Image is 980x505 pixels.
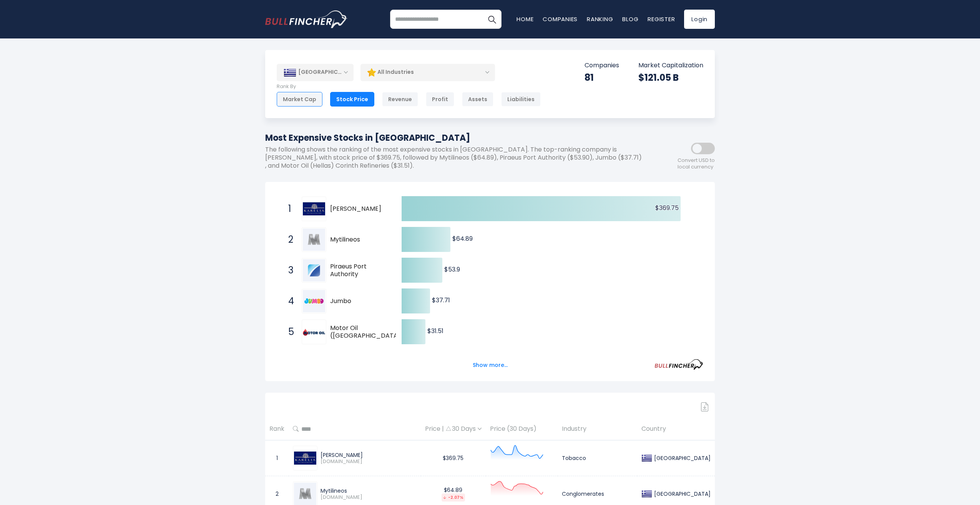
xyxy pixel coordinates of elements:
[284,202,292,215] span: 1
[652,490,711,497] div: [GEOGRAPHIC_DATA]
[277,64,354,81] div: [GEOGRAPHIC_DATA]
[462,92,493,107] div: Assets
[265,418,289,440] th: Rank
[330,297,388,305] span: Jumbo
[442,493,465,502] div: -2.07%
[648,15,675,23] a: Register
[543,15,578,23] a: Companies
[468,359,512,372] button: Show more...
[517,15,533,23] a: Home
[425,425,482,433] div: Price | 30 Days
[330,236,388,244] span: Mytilineos
[330,205,388,213] span: [PERSON_NAME]
[684,10,715,29] a: Login
[303,328,325,335] img: Motor Oil (Hellas) Corinth Refineries
[382,92,418,107] div: Revenue
[444,265,460,274] text: $53.9
[303,198,325,220] img: Karelia Tobacco
[652,455,711,462] div: [GEOGRAPHIC_DATA]
[321,452,417,458] div: [PERSON_NAME]
[501,92,541,107] div: Liabilities
[265,10,348,28] img: bullfincher logo
[330,324,404,340] span: Motor Oil ([GEOGRAPHIC_DATA]) Corinth Refineries
[638,72,703,83] div: $121.05 B
[277,83,541,90] p: Rank By
[622,15,638,23] a: Blog
[452,234,473,243] text: $64.89
[486,418,558,440] th: Price (30 Days)
[265,132,646,144] h1: Most Expensive Stocks in [GEOGRAPHIC_DATA]
[426,92,454,107] div: Profit
[294,447,316,469] img: KARE.AT.jpeg
[265,10,348,28] a: Go to homepage
[303,290,325,312] img: Jumbo
[321,494,417,501] span: [DOMAIN_NAME]
[585,72,619,83] div: 81
[655,203,679,212] text: $369.75
[558,418,637,440] th: Industry
[425,487,482,502] div: $64.89
[330,92,374,107] div: Stock Price
[284,233,292,246] span: 2
[558,440,637,476] td: Tobacco
[482,10,502,29] button: Search
[294,483,316,505] img: MYTIL.AT.png
[303,259,325,282] img: Piraeus Port Authority
[432,296,450,305] text: $37.71
[427,327,443,335] text: $31.51
[284,264,292,277] span: 3
[277,92,322,107] div: Market Cap
[321,458,417,465] span: [DOMAIN_NAME]
[321,487,417,494] div: Mytilineos
[284,295,292,308] span: 4
[303,228,325,251] img: Mytilineos
[330,263,388,279] span: Piraeus Port Authority
[587,15,613,23] a: Ranking
[585,62,619,70] p: Companies
[360,63,495,81] div: All Industries
[638,62,703,70] p: Market Capitalization
[284,325,292,338] span: 5
[265,146,646,170] p: The following shows the ranking of the most expensive stocks in [GEOGRAPHIC_DATA]. The top-rankin...
[678,157,715,170] span: Convert USD to local currency
[425,455,482,462] div: $369.75
[265,440,289,476] td: 1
